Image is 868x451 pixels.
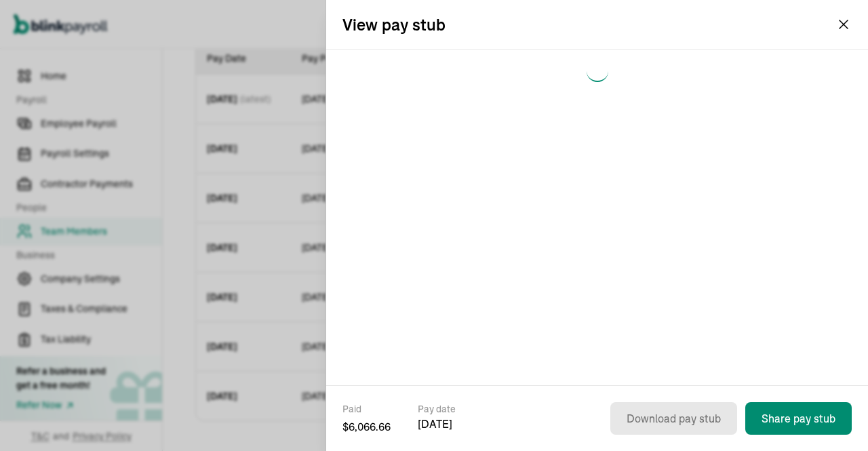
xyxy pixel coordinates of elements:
span: Pay date [418,402,456,416]
span: $ 6,066.66 [342,418,391,435]
button: Share pay stub [745,402,852,435]
span: Paid [342,402,391,416]
button: Download pay stub [610,402,737,435]
h2: View pay stub [342,14,446,35]
span: [DATE] [418,416,456,432]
